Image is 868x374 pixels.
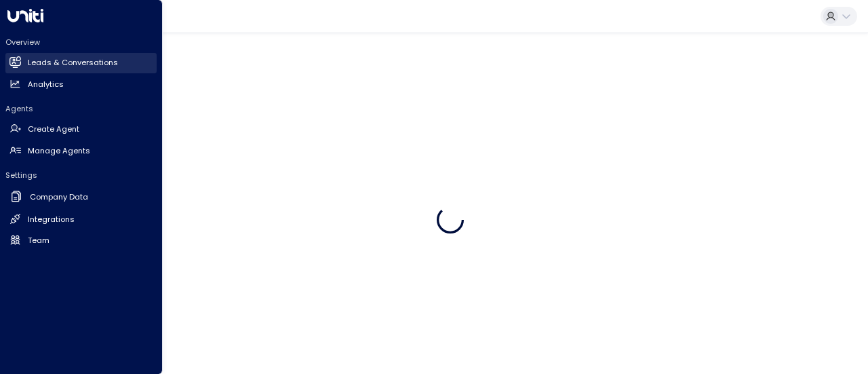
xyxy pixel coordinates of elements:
[28,214,75,225] h2: Integrations
[28,145,90,157] h2: Manage Agents
[28,79,64,90] h2: Analytics
[30,191,88,203] h2: Company Data
[5,230,157,250] a: Team
[5,170,157,181] h2: Settings
[28,124,79,135] h2: Create Agent
[5,119,157,140] a: Create Agent
[5,103,157,114] h2: Agents
[28,57,118,69] h2: Leads & Conversations
[5,186,157,208] a: Company Data
[5,74,157,94] a: Analytics
[28,235,50,246] h2: Team
[5,141,157,161] a: Manage Agents
[5,37,157,48] h2: Overview
[5,53,157,73] a: Leads & Conversations
[5,209,157,229] a: Integrations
